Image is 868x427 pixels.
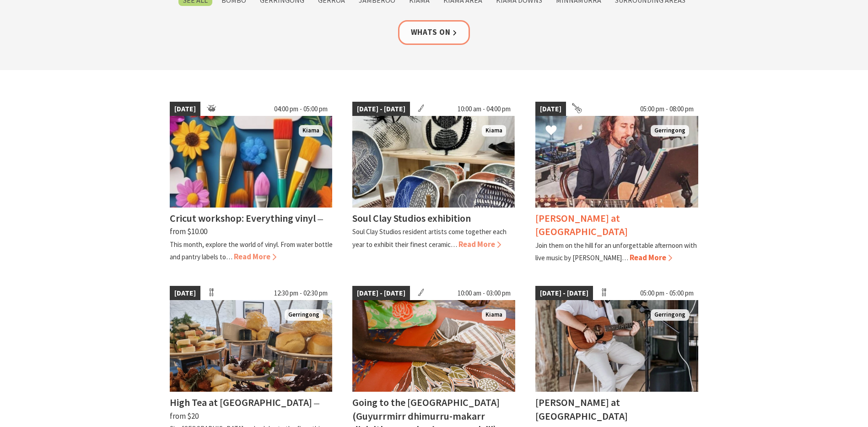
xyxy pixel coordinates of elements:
span: 10:00 am - 04:00 pm [453,102,515,116]
span: 05:00 pm - 05:00 pm [636,286,698,301]
img: Clay display [352,116,515,208]
span: [DATE] [170,102,200,116]
span: Read More [630,252,672,263]
span: 04:00 pm - 05:00 pm [270,102,332,116]
span: [DATE] - [DATE] [535,286,593,301]
img: Anthony Hughes [535,116,698,208]
h4: Cricut workshop: Everything vinyl [170,212,316,224]
span: [DATE] [535,102,566,116]
span: [DATE] - [DATE] [352,286,410,301]
h4: [PERSON_NAME] at [GEOGRAPHIC_DATA] [535,212,628,238]
p: This month, explore the world of vinyl. From water bottle and pantry labels to… [170,240,333,261]
span: 10:00 am - 03:00 pm [453,286,515,301]
p: Soul Clay Studios resident artists come together each year to exhibit their finest ceramic… [352,227,507,248]
span: Gerringong [651,125,689,137]
button: Click to Favourite Anthony Hughes at Crooked River Estate [536,115,566,147]
img: Tayvin Martins [535,300,698,392]
p: Join them on the hill for an unforgettable afternoon with live music by [PERSON_NAME]… [535,241,697,262]
span: Read More [234,252,276,262]
span: Kiama [482,309,506,321]
span: Kiama [482,125,506,137]
img: High Tea [170,300,333,392]
span: Gerringong [285,309,323,321]
h4: [PERSON_NAME] at [GEOGRAPHIC_DATA] [535,396,628,422]
span: Read More [458,239,501,249]
span: [DATE] [170,286,200,301]
a: [DATE] 05:00 pm - 08:00 pm Anthony Hughes Gerringong [PERSON_NAME] at [GEOGRAPHIC_DATA] Join them... [535,102,698,264]
span: 05:00 pm - 08:00 pm [636,102,698,116]
img: Aboriginal artist Joy Borruwa sitting on the floor painting [352,300,515,392]
h4: Soul Clay Studios exhibition [352,212,471,224]
span: Gerringong [651,309,689,321]
span: Kiama [299,125,323,137]
a: [DATE] - [DATE] 10:00 am - 04:00 pm Clay display Kiama Soul Clay Studios exhibition Soul Clay Stu... [352,102,515,264]
span: [DATE] - [DATE] [352,102,410,116]
span: ⁠— from $20 [170,398,320,421]
h4: High Tea at [GEOGRAPHIC_DATA] [170,396,312,409]
a: Whats On [398,20,470,44]
a: [DATE] 04:00 pm - 05:00 pm Makers & Creators workshop Kiama Cricut workshop: Everything vinyl ⁠— ... [170,102,333,264]
img: Makers & Creators workshop [170,116,333,208]
span: 12:30 pm - 02:30 pm [270,286,332,301]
